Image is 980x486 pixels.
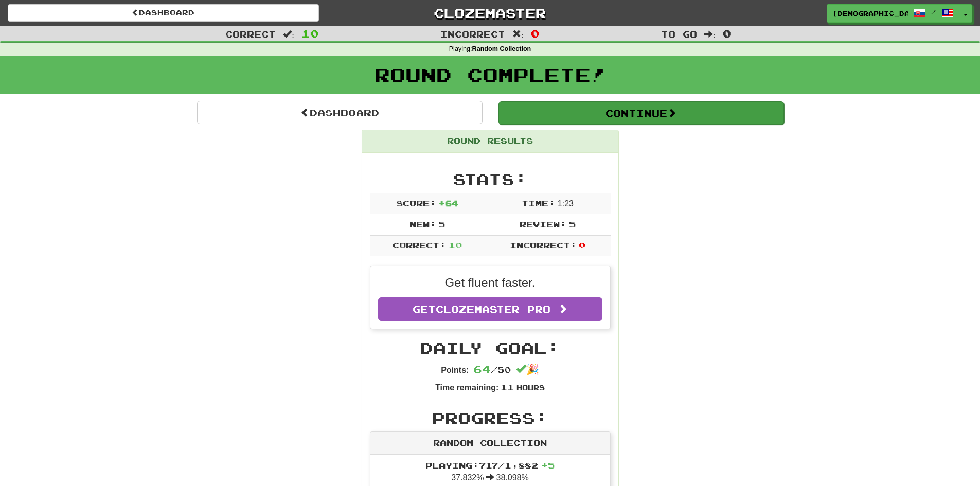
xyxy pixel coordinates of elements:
a: Clozemaster [334,4,646,22]
span: [DEMOGRAPHIC_DATA] [832,9,908,18]
span: 10 [449,240,462,250]
strong: Points: [441,366,469,374]
span: / [931,8,936,15]
strong: Random Collection [472,45,531,52]
div: Round Results [362,130,618,153]
span: Playing: 717 / 1,882 [425,460,555,470]
p: Get fluent faster. [378,274,602,292]
h1: Round Complete! [4,64,976,85]
h2: Stats: [370,171,611,188]
span: 11 [501,382,514,392]
span: / 50 [473,365,511,374]
a: Dashboard [8,4,319,22]
span: 1 : 23 [558,199,574,208]
h2: Daily Goal: [370,339,611,356]
a: Dashboard [197,101,483,124]
span: 0 [531,27,540,40]
span: New: [409,219,436,229]
strong: Time remaining: [435,383,498,392]
span: Time: [522,198,555,208]
span: 5 [438,219,445,229]
span: : [704,30,716,39]
span: : [283,30,294,39]
span: To go [661,29,697,39]
span: Correct [225,29,276,39]
span: Correct: [393,240,446,250]
button: Continue [498,101,784,125]
span: Clozemaster Pro [436,303,550,315]
span: : [512,30,524,39]
div: Random Collection [370,432,610,455]
span: + 64 [438,198,458,208]
span: 5 [569,219,576,229]
span: 0 [579,240,585,250]
span: Review: [520,219,566,229]
span: 0 [723,27,732,40]
span: Incorrect [440,29,505,39]
h2: Progress: [370,409,611,426]
a: GetClozemaster Pro [378,297,602,321]
span: + 5 [541,460,555,470]
a: [DEMOGRAPHIC_DATA] / [827,4,959,23]
span: 10 [301,27,319,40]
span: Incorrect: [510,240,577,250]
span: 🎉 [516,364,539,375]
small: Hours [516,383,545,392]
span: Score: [396,198,436,208]
span: 64 [473,363,491,375]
